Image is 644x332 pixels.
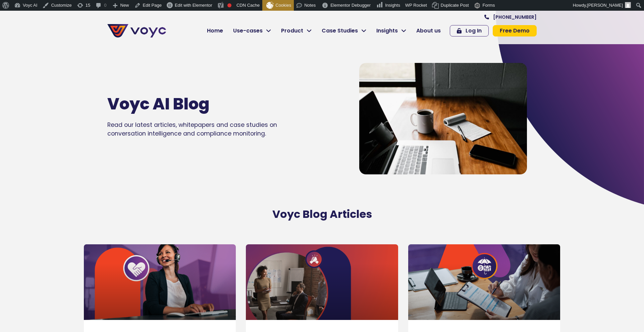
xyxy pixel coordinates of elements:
a: Case Studies [317,24,371,37]
span: Edit with Elementor [175,3,212,8]
span: Insights [376,27,398,35]
h2: Voyc Blog Articles [131,208,513,221]
div: Focus keyphrase not set [227,3,231,7]
p: Read our latest articles, whitepapers and case studies on conversation intelligence and complianc... [107,120,299,138]
span: About us [416,27,441,35]
span: Home [207,27,223,35]
span: Free Demo [500,28,530,33]
a: Home [202,24,228,37]
span: Product [281,27,303,35]
a: Insights [371,24,411,37]
span: [PERSON_NAME] [587,3,623,8]
a: [PHONE_NUMBER] [484,15,537,19]
a: Product [276,24,317,37]
a: Log In [450,25,489,36]
img: voyc-full-logo [107,24,166,37]
span: Case Studies [322,27,358,35]
span: Use-cases [233,27,263,35]
a: Use-cases [228,24,276,37]
span: [PHONE_NUMBER] [493,15,537,19]
a: About us [411,24,446,37]
span: Log In [466,28,482,33]
h1: Voyc AI Blog [107,94,279,114]
a: Free Demo [493,25,537,36]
